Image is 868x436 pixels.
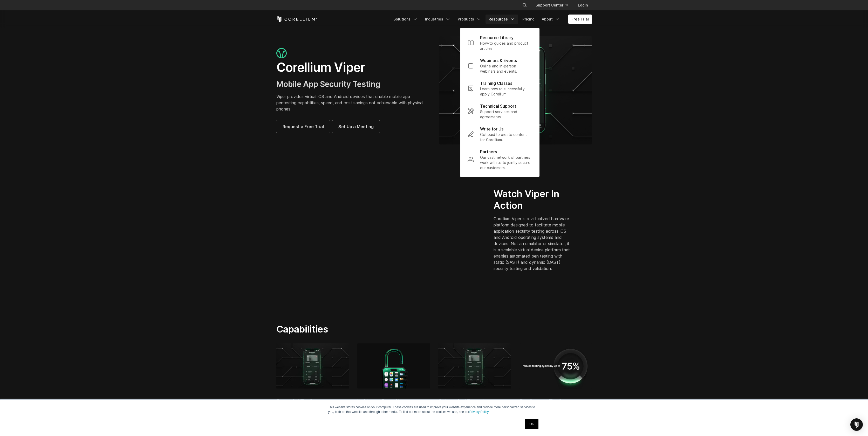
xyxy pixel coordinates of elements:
p: Get paid to create content for Corellium. [480,132,532,142]
span: Mobile App Security Testing [276,79,380,89]
a: Resource Library How-to guides and product articles. [463,31,536,54]
p: Technical Support [480,103,516,109]
a: Partners Our vast network of partners work with us to jointly secure our customers. [463,146,536,174]
div: Navigation Menu [516,1,592,10]
a: Login [574,1,592,10]
h1: Corellium Viper [276,60,429,75]
a: Privacy Policy. [469,410,489,414]
p: Support services and agreements. [480,109,532,120]
h2: Powerful Tooling [276,397,349,405]
p: Corellium Viper is a virtualized hardware platform designed to facilitate mobile application secu... [494,216,572,272]
a: Write for Us Get paid to create content for Corellium. [463,123,536,146]
p: Viper provides virtual iOS and Android devices that enable mobile app pentesting capabilities, sp... [276,93,429,112]
a: About [539,15,563,24]
div: Open Intercom Messenger [850,418,863,431]
img: viper_icon_large [276,48,287,59]
img: automated-testing-1 [519,343,592,389]
a: Request a Free Trial [276,120,330,133]
span: Set Up a Meeting [338,123,374,130]
h2: In-House Security [357,397,430,405]
p: Our vast network of partners work with us to jointly secure our customers. [480,155,532,170]
p: Training Classes [480,80,512,86]
p: Webinars & Events [480,57,517,64]
a: Industries [422,15,454,24]
p: Learn how to successfully apply Corellium. [480,86,532,97]
p: How-to guides and product articles. [480,41,532,51]
a: Free Trial [568,15,592,24]
a: Solutions [390,15,421,24]
div: Navigation Menu [390,15,592,24]
a: Pricing [519,15,538,24]
h2: Continuous Testing [519,397,592,405]
img: inhouse-security [357,343,430,389]
img: powerful_tooling [276,343,349,389]
h2: Capabilities [276,323,483,335]
a: Support Center [531,1,572,10]
p: This website stores cookies on your computer. These cookies are used to improve your website expe... [328,405,540,414]
span: Request a Free Trial [283,123,324,130]
a: Set Up a Meeting [332,120,380,133]
p: Write for Us [480,126,503,132]
p: Online and in-person webinars and events. [480,64,532,74]
p: Partners [480,149,497,155]
button: Search [520,1,529,10]
a: Corellium Home [276,16,318,22]
a: Webinars & Events Online and in-person webinars and events. [463,54,536,77]
h2: Watch Viper In Action [494,188,572,211]
a: Products [455,15,484,24]
img: viper_hero [439,36,592,144]
a: Training Classes Learn how to successfully apply Corellium. [463,77,536,100]
h2: Automated Reports [438,397,511,405]
p: Resource Library [480,34,514,41]
img: powerful_tooling [438,343,511,389]
a: Resources [486,15,518,24]
a: OK [525,419,538,429]
a: Technical Support Support services and agreements. [463,100,536,123]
